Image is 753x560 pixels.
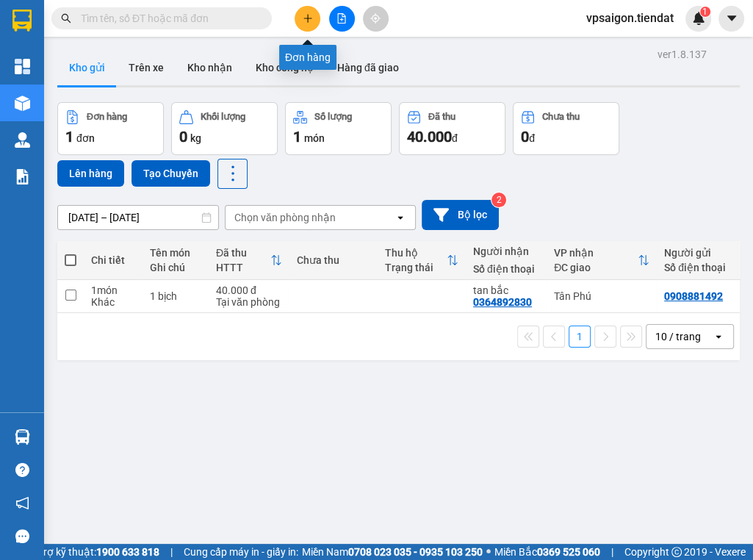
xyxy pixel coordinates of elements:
div: Đơn hàng [279,45,336,70]
sup: 2 [491,193,506,207]
span: copyright [671,547,682,557]
div: ver 1.8.137 [657,46,707,62]
div: Chưa thu [297,254,370,266]
span: Cung cấp máy in - giấy in: [184,544,298,560]
sup: 1 [700,7,710,17]
div: 1 bịch [150,290,201,302]
th: Toggle SortBy [209,241,289,280]
div: Đã thu [428,112,455,122]
input: Tìm tên, số ĐT hoặc mã đơn [81,10,254,26]
div: Tân Phú [554,290,649,302]
div: Chọn văn phòng nhận [234,210,336,225]
button: Lên hàng [57,160,124,187]
strong: 1900 633 818 [96,546,159,558]
button: Bộ lọc [422,200,499,230]
button: Trên xe [117,50,176,85]
div: VP nhận [554,247,638,259]
div: tan bắc [473,284,539,296]
span: kg [190,132,201,144]
button: Kho gửi [57,50,117,85]
div: 0364892830 [473,296,532,308]
span: file-add [336,13,347,24]
span: đ [529,132,535,144]
div: Chưa thu [542,112,580,122]
span: aim [370,13,381,24]
div: Người nhận [473,245,539,257]
button: Khối lượng0kg [171,102,278,155]
span: 1 [702,7,707,17]
span: message [15,529,29,543]
div: 1 món [91,284,135,296]
svg: open [713,331,724,342]
span: plus [303,13,313,24]
div: Ghi chú [150,262,201,273]
span: 1 [65,128,73,146]
button: Số lượng1món [285,102,392,155]
span: 40.000 [407,128,452,146]
button: Kho nhận [176,50,244,85]
div: Đã thu [216,247,270,259]
th: Toggle SortBy [378,241,466,280]
span: đ [452,132,458,144]
img: logo-vxr [12,10,32,32]
img: warehouse-icon [15,132,30,148]
span: 0 [179,128,187,146]
img: warehouse-icon [15,429,30,445]
div: Số điện thoại [664,262,730,273]
div: Trạng thái [385,262,447,273]
div: Tên món [150,247,201,259]
span: question-circle [15,463,29,477]
button: Tạo Chuyến [131,160,210,187]
button: Đơn hàng1đơn [57,102,164,155]
span: Miền Bắc [494,544,600,560]
img: dashboard-icon [15,59,30,74]
button: Kho công nợ [244,50,325,85]
div: 10 / trang [655,329,701,344]
div: Khối lượng [201,112,245,122]
svg: open [394,212,406,223]
div: 40.000 đ [216,284,282,296]
input: Select a date range. [58,206,218,229]
button: aim [363,6,389,32]
div: Khác [91,296,135,308]
span: Hỗ trợ kỹ thuật: [24,544,159,560]
span: search [61,13,71,24]
button: 1 [569,326,591,348]
div: Số điện thoại [473,263,539,275]
span: | [611,544,613,560]
div: Thu hộ [385,247,447,259]
div: 0908881492 [664,290,723,302]
button: Chưa thu0đ [513,102,619,155]
span: | [170,544,173,560]
img: solution-icon [15,169,30,184]
span: 1 [293,128,301,146]
span: vpsaigon.tiendat [574,9,685,27]
div: Số lượng [314,112,352,122]
img: warehouse-icon [15,96,30,111]
span: caret-down [725,12,738,25]
span: Miền Nam [302,544,483,560]
strong: 0369 525 060 [537,546,600,558]
div: HTTT [216,262,270,273]
div: Người gửi [664,247,730,259]
strong: 0708 023 035 - 0935 103 250 [348,546,483,558]
button: caret-down [718,6,744,32]
span: đơn [76,132,95,144]
div: Chi tiết [91,254,135,266]
span: món [304,132,325,144]
img: icon-new-feature [692,12,705,25]
span: 0 [521,128,529,146]
span: notification [15,496,29,510]
div: ĐC giao [554,262,638,273]
div: Đơn hàng [87,112,127,122]
div: Tại văn phòng [216,296,282,308]
button: Hàng đã giao [325,50,411,85]
button: plus [295,6,320,32]
button: file-add [329,6,355,32]
th: Toggle SortBy [547,241,657,280]
span: ⚪️ [486,549,491,555]
button: Đã thu40.000đ [399,102,505,155]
